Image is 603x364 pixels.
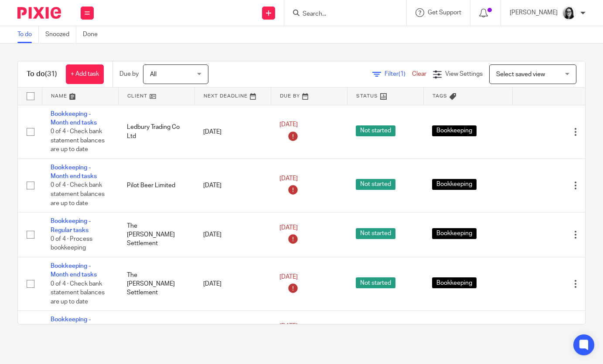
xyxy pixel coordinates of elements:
a: Snoozed [45,26,76,43]
span: Tags [433,94,447,98]
input: Search [302,10,380,18]
span: [DATE] [279,122,298,128]
span: 0 of 4 · Check bank statement balances are up to date [51,281,105,305]
span: 0 of 4 · Check bank statement balances are up to date [51,182,105,206]
span: Bookkeeping [432,179,477,190]
span: 0 of 4 · Check bank statement balances are up to date [51,128,105,152]
td: The [PERSON_NAME] Settlement [118,257,194,311]
a: Bookkeeping - Regular tasks [51,317,91,331]
a: Bookkeeping - Month end tasks [51,111,97,126]
td: [DATE] [194,105,271,158]
a: Clear [412,71,426,77]
span: [DATE] [279,175,298,182]
td: The [PERSON_NAME] Settlement [118,212,194,257]
p: Due by [119,70,139,78]
span: Filter [385,71,412,77]
span: Not started [356,277,395,288]
img: Profile%20photo.jpeg [562,6,576,20]
a: Bookkeeping - Regular tasks [51,218,91,233]
td: Ledbury Trading Co Ltd [118,105,194,158]
span: Not started [356,125,395,136]
span: 0 of 4 · Process bookkeeping [51,236,92,251]
a: + Add task [66,64,104,84]
td: [DATE] [194,212,271,257]
span: Bookkeeping [432,228,477,239]
a: Bookkeeping - Month end tasks [51,165,97,179]
td: Ascent Platform Limited [118,311,194,356]
span: [DATE] [279,323,298,329]
td: [DATE] [194,311,271,356]
img: Pixie [17,7,61,19]
a: Done [83,26,104,43]
h1: To do [27,70,57,79]
span: Not started [356,179,395,190]
span: Get Support [428,10,461,16]
td: [DATE] [194,158,271,212]
a: To do [17,26,39,43]
span: (1) [399,71,405,77]
span: [DATE] [279,225,298,231]
span: Bookkeeping [432,277,477,288]
td: [DATE] [194,257,271,311]
a: Bookkeeping - Month end tasks [51,263,97,278]
span: Select saved view [496,71,545,78]
td: Pilot Beer Limited [118,158,194,212]
span: (31) [45,71,57,78]
span: View Settings [445,71,483,77]
span: [DATE] [279,274,298,280]
span: Not started [356,228,395,239]
span: All [150,71,157,78]
span: Bookkeeping [432,125,477,136]
p: [PERSON_NAME] [510,8,558,17]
